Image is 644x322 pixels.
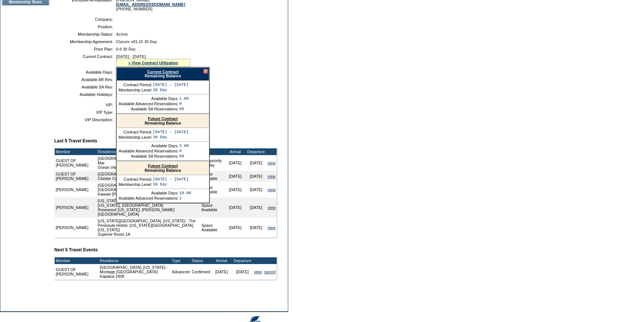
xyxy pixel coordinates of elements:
[179,191,191,195] td: 10.00
[119,96,178,101] td: Available Days:
[179,154,189,158] td: 99
[179,149,189,153] td: 0
[225,155,246,171] td: [DATE]
[153,135,189,139] td: 30 Day
[179,144,189,148] td: 3.00
[57,103,113,107] td: VIP:
[117,161,209,175] div: Remaining Balance
[200,155,225,171] td: Non-priority Holiday
[57,77,113,82] td: Available AR Res:
[191,257,211,264] td: Status
[119,154,178,158] td: Available SA Reservations:
[148,116,178,121] a: Future Contract
[153,182,189,187] td: 30 Day
[232,264,253,280] td: [DATE]
[97,197,200,218] td: [US_STATE], D.C., [GEOGRAPHIC_DATA] - Rosewood [US_STATE], [GEOGRAPHIC_DATA] Rosewood [US_STATE],...
[57,17,113,22] td: Company:
[97,218,200,238] td: [US_STATE][GEOGRAPHIC_DATA], [US_STATE] - The Peninsula Hotels: [US_STATE][GEOGRAPHIC_DATA], [US_...
[171,257,190,264] td: Type
[119,177,152,181] td: Contract Period:
[119,88,152,92] td: Membership Level:
[153,88,189,92] td: 30 Day
[57,110,113,115] td: VIP Type:
[200,171,225,182] td: Space Available
[97,182,200,197] td: [GEOGRAPHIC_DATA], [US_STATE] - [GEOGRAPHIC_DATA], [US_STATE] Kiawah [PERSON_NAME] 455
[128,61,178,65] a: » View Contract Utilization
[57,32,113,36] td: Membership Status:
[55,257,96,264] td: Member
[55,155,97,171] td: GUEST OF [PERSON_NAME]
[246,155,267,171] td: [DATE]
[99,257,171,264] td: Residence
[148,164,178,168] a: Future Contract
[179,107,189,111] td: 99
[153,130,189,134] td: [DATE] - [DATE]
[119,135,152,139] td: Membership Level:
[225,182,246,197] td: [DATE]
[57,117,113,122] td: VIP Description:
[268,161,276,165] a: view
[116,32,128,36] span: Active
[191,264,211,280] td: Confirmed
[179,96,189,101] td: 1.00
[97,148,200,155] td: Residence
[55,218,97,238] td: [PERSON_NAME]
[119,102,178,106] td: Available Advanced Reservations:
[119,130,152,134] td: Contract Period:
[116,47,136,51] span: 0-0 30 Day
[254,270,262,274] a: view
[57,92,113,97] td: Available Holidays:
[147,70,178,74] a: Current Contract
[116,67,209,80] div: Remaining Balance
[55,197,97,218] td: [PERSON_NAME]
[200,218,225,238] td: Space Available
[153,83,189,87] td: [DATE] - [DATE]
[225,197,246,218] td: [DATE]
[55,171,97,182] td: GUEST OF [PERSON_NAME]
[55,182,97,197] td: [PERSON_NAME]
[99,264,171,280] td: [GEOGRAPHIC_DATA], [US_STATE] - Montage [GEOGRAPHIC_DATA] Kapalua 2408
[153,177,189,181] td: [DATE] - [DATE]
[119,149,178,153] td: Available Advanced Reservations:
[54,138,97,144] b: Last 5 Travel Events
[268,174,276,178] a: view
[179,196,191,200] td: 1
[97,171,200,182] td: [GEOGRAPHIC_DATA], [US_STATE] - The Cloister Cloister Cottage 904
[57,39,113,44] td: Membership Agreement:
[119,83,152,87] td: Contract Period:
[200,197,225,218] td: Space Available
[246,148,267,155] td: Departure
[54,247,98,252] b: Next 5 Travel Events
[211,264,232,280] td: [DATE]
[225,171,246,182] td: [DATE]
[171,264,190,280] td: Advanced
[246,218,267,238] td: [DATE]
[55,148,97,155] td: Member
[246,197,267,218] td: [DATE]
[246,182,267,197] td: [DATE]
[268,187,276,192] a: view
[119,107,178,111] td: Available SA Reservations:
[57,70,113,74] td: Available Days:
[116,54,146,59] span: [DATE] - [DATE]
[211,257,232,264] td: Arrival
[97,155,200,171] td: [GEOGRAPHIC_DATA], [GEOGRAPHIC_DATA] - Baha Mar Ocean View 618
[119,182,152,187] td: Membership Level:
[57,85,113,89] td: Available SA Res:
[232,257,253,264] td: Departure
[119,191,178,195] td: Available Days:
[55,264,96,280] td: GUEST OF [PERSON_NAME]
[119,196,178,200] td: Available Advanced Reservations:
[246,171,267,182] td: [DATE]
[268,225,276,230] a: view
[225,148,246,155] td: Arrival
[57,25,113,29] td: Position:
[268,205,276,210] a: view
[225,218,246,238] td: [DATE]
[264,270,276,274] a: cancel
[116,2,185,7] a: [EMAIL_ADDRESS][DOMAIN_NAME]
[57,47,113,51] td: Price Plan:
[200,182,225,197] td: Space Available
[117,114,209,128] div: Remaining Balance
[200,148,225,155] td: Type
